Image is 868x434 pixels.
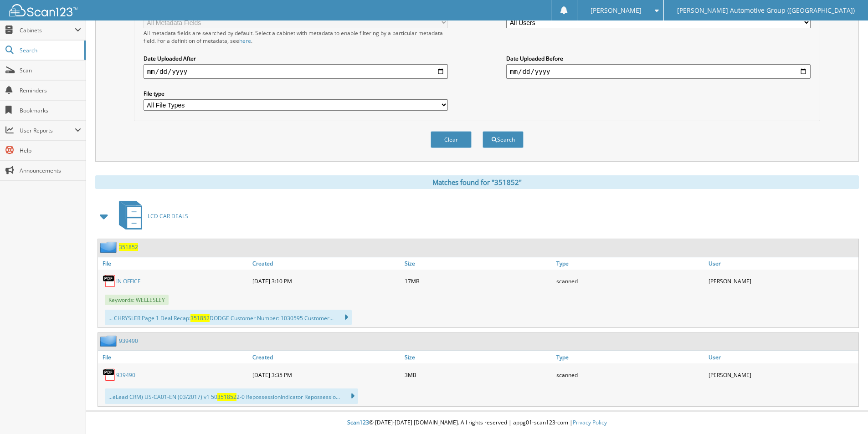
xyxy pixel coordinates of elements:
button: Search [483,131,524,148]
span: User Reports [20,127,75,134]
span: Keywords: WELLESLEY [105,295,169,305]
div: 17MB [402,272,555,290]
div: All metadata fields are searched by default. Select a cabinet with metadata to enable filtering b... [144,29,448,45]
div: [PERSON_NAME] [706,366,858,384]
a: 939490 [116,371,135,379]
div: ...eLead CRM) US-CA01-EN (03/2017) v1 50 2-0 RepossessionIndicator Repossessio... [105,388,358,404]
div: 3MB [402,366,555,384]
div: ... CHRYSLER Page 1 Deal Recap: DODGE Customer Number: 1030595 Customer... [105,310,352,325]
img: scan123-logo-white.svg [9,4,77,16]
a: IN OFFICE [116,277,141,285]
button: Clear [431,131,472,148]
div: [DATE] 3:35 PM [250,366,402,384]
a: here [239,37,251,45]
input: end [506,64,811,79]
a: User [706,257,858,270]
a: Size [402,351,555,363]
span: [PERSON_NAME] [591,8,642,13]
label: Date Uploaded Before [506,55,811,62]
a: 939490 [119,337,138,345]
input: start [144,64,448,79]
a: Type [554,257,706,270]
div: © [DATE]-[DATE] [DOMAIN_NAME]. All rights reserved | appg01-scan123-com | [86,412,868,434]
a: Privacy Policy [573,419,607,426]
div: scanned [554,366,706,384]
iframe: Chat Widget [822,390,868,434]
a: File [98,257,250,270]
label: Date Uploaded After [144,55,448,62]
a: Type [554,351,706,363]
span: Scan [20,66,81,74]
span: Scan123 [347,419,369,426]
span: Search [20,46,80,54]
img: folder2.png [100,335,119,347]
a: User [706,351,858,363]
div: Matches found for "351852" [95,175,859,189]
a: 351852 [119,243,138,251]
img: PDF.png [103,368,116,382]
span: Cabinets [20,26,75,34]
span: Bookmarks [20,107,81,114]
span: LCD CAR DEALS [148,212,188,220]
span: 351852 [190,314,210,322]
div: [DATE] 3:10 PM [250,272,402,290]
a: Created [250,257,402,270]
a: Created [250,351,402,363]
div: scanned [554,272,706,290]
img: folder2.png [100,241,119,253]
div: [PERSON_NAME] [706,272,858,290]
a: LCD CAR DEALS [113,198,188,234]
a: Size [402,257,555,270]
span: Help [20,147,81,154]
a: File [98,351,250,363]
img: PDF.png [103,274,116,288]
label: File type [144,90,448,97]
span: 351852 [217,393,236,401]
span: Announcements [20,167,81,174]
span: [PERSON_NAME] Automotive Group ([GEOGRAPHIC_DATA]) [677,8,855,13]
span: Reminders [20,87,81,94]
